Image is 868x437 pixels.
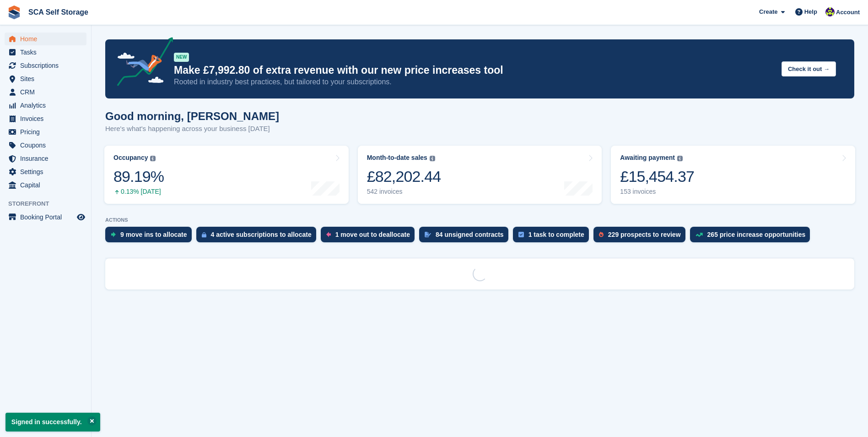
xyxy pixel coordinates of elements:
div: 229 prospects to review [608,231,681,238]
a: menu [5,165,86,178]
p: Signed in successfully. [5,413,100,432]
img: active_subscription_to_allocate_icon-d502201f5373d7db506a760aba3b589e785aa758c864c3986d89f69b8ff3... [202,232,206,238]
div: £15,454.37 [620,167,694,186]
a: Preview store [75,212,86,223]
span: Help [804,7,817,16]
a: menu [5,112,86,125]
span: Pricing [20,126,75,138]
div: 84 unsigned contracts [436,231,504,238]
div: 153 invoices [620,188,694,196]
div: Month-to-date sales [367,154,427,162]
a: menu [5,46,86,59]
span: Tasks [20,46,75,59]
img: task-75834270c22a3079a89374b754ae025e5fb1db73e45f91037f5363f120a921f8.svg [518,232,524,237]
img: Thomas Webb [825,7,835,16]
a: menu [5,139,86,152]
a: menu [5,99,86,112]
a: 229 prospects to review [593,227,690,247]
div: 9 move ins to allocate [120,231,187,238]
img: contract_signature_icon-13c848040528278c33f63329250d36e43548de30e8caae1d1a13099fd9432cc5.svg [425,232,431,237]
a: menu [5,86,86,98]
div: 0.13% [DATE] [113,188,164,196]
img: icon-info-grey-7440780725fd019a000dd9b08b2336e03edf1995a4989e88bcd33f0948082b44.svg [150,156,156,161]
div: £82,202.44 [367,167,441,186]
span: Sites [20,72,75,85]
a: 1 move out to deallocate [321,227,419,247]
div: 1 move out to deallocate [335,231,410,238]
a: Occupancy 89.19% 0.13% [DATE] [104,146,349,204]
a: 4 active subscriptions to allocate [196,227,321,247]
h1: Good morning, [PERSON_NAME] [105,110,279,122]
span: Account [836,8,860,17]
p: Make £7,992.80 of extra revenue with our new price increases tool [174,64,774,77]
a: 1 task to complete [513,227,593,247]
a: menu [5,59,86,72]
span: Capital [20,179,75,191]
span: Invoices [20,112,75,125]
img: stora-icon-8386f47178a22dfd0bd8f6a31ec36ba5ce8667c1dd55bd0f319d3a0aa187defe.svg [7,5,21,19]
span: Subscriptions [20,59,75,72]
img: icon-info-grey-7440780725fd019a000dd9b08b2336e03edf1995a4989e88bcd33f0948082b44.svg [430,156,435,161]
a: Month-to-date sales £82,202.44 542 invoices [358,146,602,204]
span: Coupons [20,139,75,152]
div: 542 invoices [367,188,441,196]
a: menu [5,126,86,138]
span: Booking Portal [20,211,75,224]
a: menu [5,211,86,224]
a: SCA Self Storage [25,5,92,20]
div: 1 task to complete [528,231,584,238]
div: Awaiting payment [620,154,675,162]
div: 89.19% [113,167,164,186]
img: move_outs_to_deallocate_icon-f764333ba52eb49d3ac5e1228854f67142a1ed5810a6f6cc68b1a99e826820c5.svg [326,232,331,237]
p: ACTIONS [105,217,854,223]
img: prospect-51fa495bee0391a8d652442698ab0144808aea92771e9ea1ae160a38d050c398.svg [599,232,604,237]
a: menu [5,72,86,85]
a: 265 price increase opportunities [690,227,815,247]
div: NEW [174,53,189,62]
img: price-adjustments-announcement-icon-8257ccfd72463d97f412b2fc003d46551f7dbcb40ab6d574587a9cd5c0d94... [109,37,173,89]
span: Insurance [20,152,75,165]
a: 84 unsigned contracts [419,227,513,247]
img: icon-info-grey-7440780725fd019a000dd9b08b2336e03edf1995a4989e88bcd33f0948082b44.svg [677,156,683,161]
span: Storefront [8,199,91,208]
img: price_increase_opportunities-93ffe204e8149a01c8c9dc8f82e8f89637d9d84a8eef4429ea346261dce0b2c0.svg [695,233,703,237]
span: Create [759,7,777,16]
div: Occupancy [113,154,148,162]
p: Rooted in industry best practices, but tailored to your subscriptions. [174,77,774,87]
a: 9 move ins to allocate [105,227,196,247]
span: CRM [20,86,75,98]
span: Home [20,33,75,45]
span: Analytics [20,99,75,112]
a: Awaiting payment £15,454.37 153 invoices [611,146,855,204]
a: menu [5,33,86,45]
div: 4 active subscriptions to allocate [211,231,312,238]
span: Settings [20,165,75,178]
a: menu [5,152,86,165]
div: 265 price increase opportunities [707,231,806,238]
a: menu [5,179,86,191]
button: Check it out → [782,61,836,76]
img: move_ins_to_allocate_icon-fdf77a2bb77ea45bf5b3d319d69a93e2d87916cf1d5bf7949dd705db3b84f3ca.svg [111,232,116,237]
p: Here's what's happening across your business [DATE] [105,124,279,134]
